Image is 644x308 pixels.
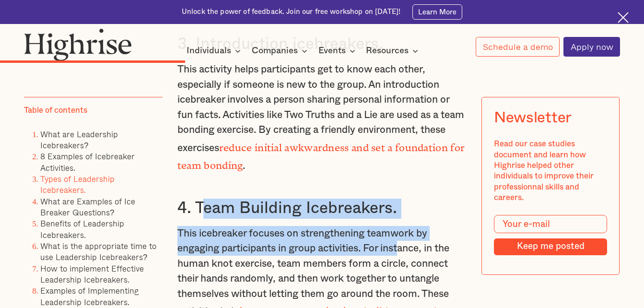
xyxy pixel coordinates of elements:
[494,215,607,255] form: Modal Form
[618,12,629,23] img: Cross icon
[177,62,467,173] p: This activity helps participants get to know each other, especially if someone is new to the grou...
[40,150,135,173] a: 8 Examples of Icebreaker Activities.
[24,28,132,61] img: Highrise logo
[494,139,607,203] div: Read our case studies document and learn how Highrise helped other individuals to improve their p...
[318,45,358,57] div: Events
[252,45,298,57] div: Companies
[40,240,156,263] a: What is the appropriate time to use Leadership Icebreakers?
[40,195,135,218] a: What are Examples of Ice Breaker Questions?
[563,37,620,57] a: Apply now
[494,215,607,233] input: Your e-mail
[494,109,572,127] div: Newsletter
[40,217,124,240] a: Benefits of Leadership Icebreakers.
[412,4,462,20] a: Learn More
[318,45,346,57] div: Events
[40,173,115,196] a: Types of Leadership Icebreakers.
[187,45,244,57] div: Individuals
[24,105,87,116] div: Table of contents
[40,262,144,285] a: How to implement Effective Leadership Icebreakers.
[476,37,559,57] a: Schedule a demo
[187,45,231,57] div: Individuals
[494,238,607,255] input: Keep me posted
[182,7,400,17] div: Unlock the power of feedback. Join our free workshop on [DATE]!
[40,284,139,308] a: Examples of Implementing Leadership Icebreakers.
[252,45,310,57] div: Companies
[177,199,467,219] h3: 4. Team Building Icebreakers.
[177,142,465,166] strong: reduce initial awkwardness and set a foundation for team bonding
[366,45,421,57] div: Resources
[366,45,409,57] div: Resources
[40,128,118,151] a: What are Leadership Icebreakers?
